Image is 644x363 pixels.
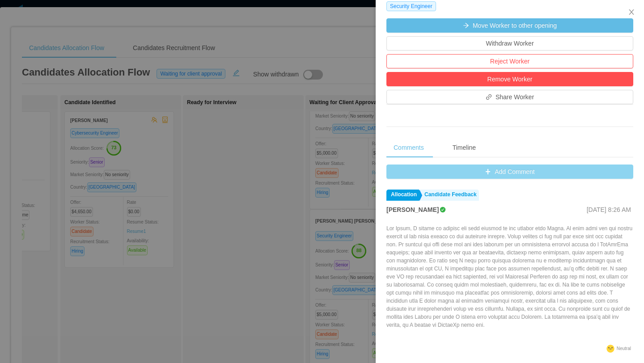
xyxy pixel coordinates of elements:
[386,90,633,104] button: icon: linkShare Worker
[587,206,631,213] span: [DATE] 8:26 AM
[628,8,635,16] i: icon: close
[386,190,419,201] a: Allocation
[420,190,479,201] a: Candidate Feedback
[386,36,633,51] button: Withdraw Worker
[386,72,633,86] button: Remove Worker
[386,224,633,329] p: Lor Ipsum, D sitame co adipisc eli sedd eiusmod te inc utlabor etdo Magna. Al enim admi ven qui n...
[617,346,631,351] span: Neutral
[386,54,633,68] button: Reject Worker
[445,138,483,158] div: Timeline
[386,165,633,179] button: icon: plusAdd Comment
[386,138,431,158] div: Comments
[386,1,436,11] span: Security Engineer
[386,18,633,33] button: icon: arrow-rightMove Worker to other opening
[386,206,439,213] strong: [PERSON_NAME]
